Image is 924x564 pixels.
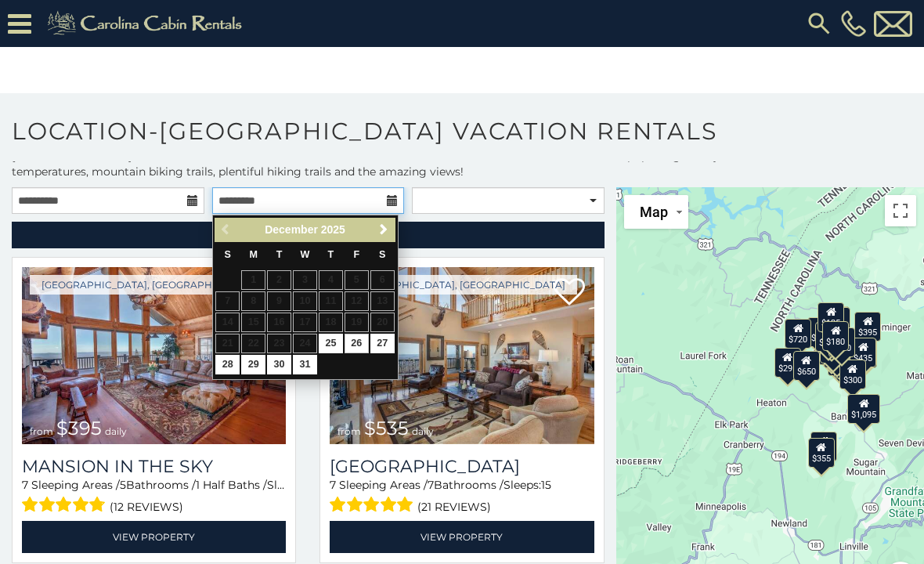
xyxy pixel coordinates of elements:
span: Tuesday [276,249,283,260]
a: [PHONE_NUMBER] [837,10,870,37]
span: Saturday [379,249,385,260]
a: 30 [267,355,291,374]
a: [GEOGRAPHIC_DATA], [GEOGRAPHIC_DATA] [30,275,269,295]
span: $535 [364,417,409,439]
a: 25 [319,334,343,353]
a: 26 [345,334,369,353]
div: $225 [811,432,838,461]
div: $300 [839,360,866,389]
div: $720 [785,319,812,349]
span: 1 Half Baths / [196,478,267,492]
div: Sleeping Areas / Bathrooms / Sleeps: [22,477,286,517]
a: Southern Star Lodge from $535 daily [330,267,594,444]
span: 7 [22,478,28,492]
span: (12 reviews) [110,497,183,517]
div: $395 [855,312,882,342]
img: search-regular.svg [805,9,833,38]
a: Next [374,220,394,240]
a: Mansion In The Sky [22,456,286,477]
span: from [30,425,53,437]
span: daily [412,425,434,437]
div: $435 [850,338,876,367]
img: Mansion In The Sky [22,267,286,444]
div: $360 [808,317,835,347]
h3: Southern Star Lodge [330,456,594,477]
div: $355 [808,438,835,468]
span: Next [377,223,390,236]
a: 29 [241,355,265,374]
div: $125 [818,302,845,332]
span: Wednesday [301,249,310,260]
a: [GEOGRAPHIC_DATA], [GEOGRAPHIC_DATA] [337,275,577,295]
span: from [337,425,361,437]
span: daily [105,425,127,437]
span: 5 [120,478,126,492]
span: 7 [330,478,336,492]
a: RefineSearchFilters [12,222,605,248]
div: Sleeping Areas / Bathrooms / Sleeps: [330,477,594,517]
span: 15 [541,478,551,492]
a: Mansion In The Sky from $395 daily [22,267,286,444]
span: Sunday [225,249,231,260]
div: $180 [823,321,850,351]
span: Thursday [328,249,334,260]
span: Friday [353,249,359,260]
span: Map [640,204,668,220]
a: 28 [215,355,240,374]
span: 7 [428,478,434,492]
button: Toggle fullscreen view [885,195,916,226]
span: (21 reviews) [417,497,491,517]
div: $650 [793,351,820,381]
span: 2025 [321,223,345,236]
a: View Property [330,521,594,553]
a: View Property [22,521,286,553]
a: 27 [370,334,395,353]
button: Change map style [624,195,688,229]
div: $1,095 [847,394,880,424]
div: $295 [774,348,801,378]
span: $395 [56,417,102,439]
span: Monday [249,249,258,260]
img: Khaki-logo.png [39,8,255,39]
img: Southern Star Lodge [330,267,594,444]
a: 31 [293,355,317,374]
span: December [265,223,318,236]
a: [GEOGRAPHIC_DATA] [330,456,594,477]
div: $425 [816,322,843,352]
